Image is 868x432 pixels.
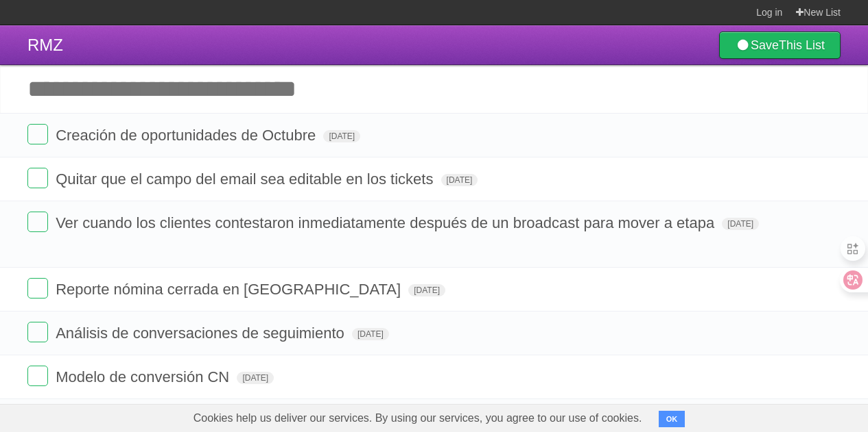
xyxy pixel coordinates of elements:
span: [DATE] [441,174,478,186]
span: Quitar que el campo del email sea editable en los tickets [56,170,436,188]
span: Análisis de conversaciones de seguimiento [56,325,348,342]
button: OK [659,411,685,427]
span: [DATE] [352,328,389,340]
label: Done [27,124,48,144]
span: [DATE] [323,130,360,142]
span: Reporte nómina cerrada en [GEOGRAPHIC_DATA] [56,281,404,298]
span: Ver cuando los clientes contestaron inmediatamente después de un broadcast para mover a etapa [56,214,718,231]
span: Modelo de conversión CN [56,368,233,385]
label: Done [27,322,48,342]
span: Creación de oportunidades de Octubre [56,127,319,144]
span: [DATE] [408,284,445,296]
label: Done [27,212,48,232]
label: Done [27,168,48,188]
label: Done [27,366,48,386]
b: This List [779,38,825,52]
span: [DATE] [237,372,274,384]
span: Cookies help us deliver our services. By using our services, you agree to our use of cookies. [180,405,656,432]
label: Done [27,278,48,298]
span: RMZ [27,36,63,54]
span: [DATE] [722,218,759,230]
a: SaveThis List [719,31,841,59]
